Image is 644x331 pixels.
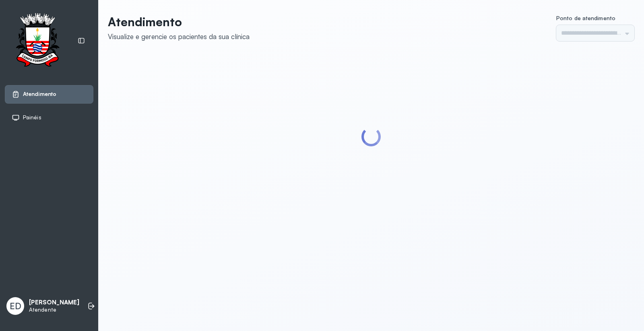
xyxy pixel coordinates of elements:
[29,306,79,313] p: Atendente
[12,90,87,98] a: Atendimento
[23,91,56,98] span: Atendimento
[108,15,250,29] p: Atendimento
[8,13,66,69] img: Logotipo do estabelecimento
[556,15,615,21] span: Ponto de atendimento
[108,32,250,41] div: Visualize e gerencie os pacientes da sua clínica
[29,299,79,306] p: [PERSON_NAME]
[23,114,41,121] span: Painéis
